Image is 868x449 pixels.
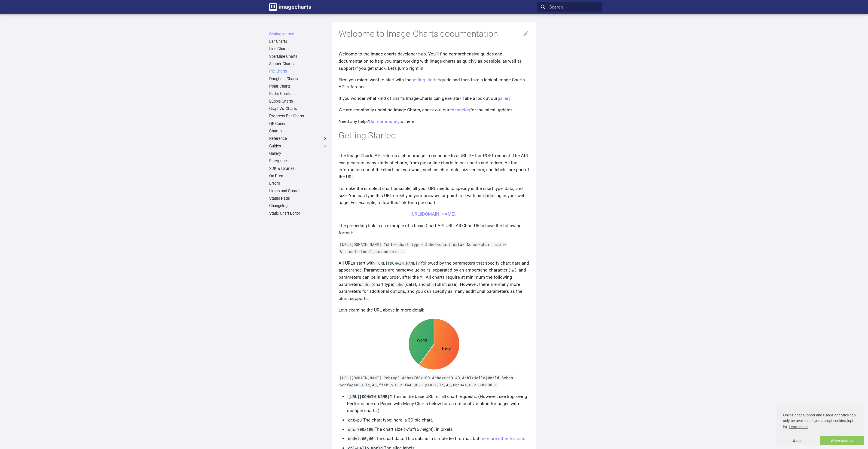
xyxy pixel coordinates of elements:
code: [URL][DOMAIN_NAME] ?cht=p3 &chs=700x100 &chd=t:60,40 &chl=Hello|World &chan &chf=ps0-0,lg,45,ffeb... [339,375,514,387]
input: Search [537,2,602,12]
a: Line Charts [269,46,327,52]
label: Reference [269,136,327,141]
a: Doughnut Charts [269,76,327,82]
a: Radar Charts [269,91,327,96]
code: chs [426,282,435,287]
a: Progress Bar Charts [269,114,327,119]
li: This is the base URL for all chart requests. (However, see Improving Performance on Pages with Ma... [347,393,529,414]
a: Errors [269,181,327,186]
code: [URL][DOMAIN_NAME]? [375,261,421,266]
a: Sparkline Charts [269,54,327,59]
h1: Getting Started [339,130,529,141]
p: To make the simplest chart possible, all your URL needs to specify is the chart type, data, and s... [339,185,529,206]
p: If you wonder what kind of charts Image-Charts can generate? Take a look at our . [339,95,529,102]
p: All URLs start with followed by the parameters that specify chart data and appearance. Parameters... [339,260,529,302]
a: Static Chart Editor [269,211,327,216]
h1: Welcome to Image-Charts documentation [339,28,529,40]
span: Online chat support and usage analytics can only be available if you accept cookies (opt-in). [783,412,857,431]
li: The chart type: here, a 3D pie chart. [347,417,529,424]
code: chs=700x100 [347,427,375,432]
p: The preceding link is an example of a basic Chart API URL. All Chart URLs have the following format: [339,222,529,236]
code: [URL][DOMAIN_NAME] ?cht=<chart_type> &chd=<chart_data> &chs=<chart_size> &...additional_parameter... [339,242,507,254]
p: The Image-Charts API returns a chart image in response to a URL GET or POST request. The API can ... [339,152,529,181]
code: ? [419,275,423,280]
img: chart [339,318,529,370]
code: chd [395,282,405,287]
a: getting started [411,77,440,82]
li: The chart size ( ), in pixels. [347,426,529,433]
a: GraphViz Charts [269,106,327,111]
a: SDK & libraries [269,166,327,171]
div: cookieconsent [776,405,864,445]
a: gallery [498,96,510,101]
code: <img> [481,193,495,198]
a: Scatter Charts [269,61,327,67]
code: [URL][DOMAIN_NAME]? [347,394,393,399]
code: chd=t:60,40 [347,436,375,441]
a: On Premise [269,174,327,179]
p: Need any help? is there! [339,118,529,125]
a: changelog [449,107,470,113]
a: Chart.js [269,129,327,134]
a: allow cookies [820,436,864,446]
p: Let's examine the URL above in more detail: [339,307,529,314]
a: dismiss cookie message [776,436,820,446]
a: Limits and Quotas [269,189,327,194]
a: learn more about cookies [788,424,808,431]
code: cht [362,282,372,287]
a: Enterprise [269,159,327,164]
a: there are other formats [479,436,525,441]
a: Changelog [269,203,327,208]
a: [URL][DOMAIN_NAME].. [411,211,458,217]
p: We are constantly updating Image-Charts, check out our for the latest updates. [339,107,529,114]
li: The chart data. This data is in simple text format, but . [347,435,529,442]
code: cht=p3 [347,418,363,422]
a: Image-Charts documentation [267,1,313,13]
a: Getting started [269,32,327,37]
a: Bubble Charts [269,99,327,104]
a: Bar Charts [269,39,327,44]
a: Our community [369,119,400,124]
p: First you might want to start with the guide and then take a look at Image-Charts API reference. [339,76,529,91]
em: width x height [405,427,432,432]
a: Gallery [269,151,327,156]
a: Pie Charts [269,69,327,74]
code: & [510,268,515,272]
a: QR Codes [269,121,327,126]
p: Welcome to the Image-charts developer hub. You'll find comprehensive guides and documentation to ... [339,51,529,72]
a: Status Page [269,196,327,201]
a: Polar Charts [269,84,327,89]
label: Guides [269,144,327,149]
img: logo [269,3,311,11]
